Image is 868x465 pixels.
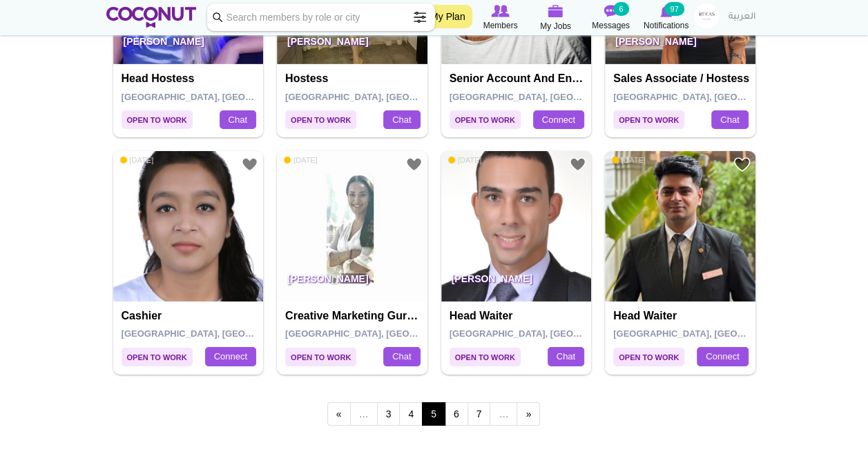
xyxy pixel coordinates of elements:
a: العربية [722,3,762,31]
img: Browse Members [491,5,509,17]
h4: Head Hostess [122,72,259,85]
span: Open to Work [285,110,356,129]
a: 6 [445,402,468,426]
a: Add to Favourites [733,156,751,173]
span: Open to Work [613,348,684,366]
span: Open to Work [613,110,684,129]
h4: Head Waiter [613,310,751,322]
a: Chat [383,347,420,366]
span: … [490,402,517,426]
span: Open to Work [122,110,193,129]
span: Members [483,19,517,32]
h4: Hostess [285,72,423,85]
a: 4 [399,402,423,426]
a: Connect [205,347,256,366]
span: [GEOGRAPHIC_DATA], [GEOGRAPHIC_DATA] [122,328,318,339]
a: Chat [220,110,256,130]
a: Browse Members Members [473,3,528,32]
p: [PERSON_NAME] [605,26,755,64]
p: [PERSON_NAME] [277,26,427,64]
span: My Jobs [540,19,571,33]
span: [DATE] [612,155,646,165]
span: Messages [592,19,630,32]
a: Add to Favourites [569,156,586,173]
h4: Cashier [122,310,259,322]
span: Open to Work [285,348,356,366]
a: ‹ previous [327,402,351,426]
span: Notifications [644,19,688,32]
span: [GEOGRAPHIC_DATA], [GEOGRAPHIC_DATA] [450,328,646,339]
span: [GEOGRAPHIC_DATA], [GEOGRAPHIC_DATA] [613,92,810,102]
a: My Plan [423,5,472,28]
img: Notifications [660,5,672,17]
span: [GEOGRAPHIC_DATA], [GEOGRAPHIC_DATA] [613,328,810,339]
a: 7 [467,402,491,426]
small: 6 [613,2,628,16]
img: My Jobs [548,5,563,17]
span: [GEOGRAPHIC_DATA], [GEOGRAPHIC_DATA] [285,92,482,102]
a: next › [517,402,540,426]
a: Messages Messages 6 [584,3,639,32]
a: Connect [533,110,584,130]
a: Add to Favourites [241,156,258,173]
h4: Head Waiter [450,310,587,322]
a: Notifications Notifications 97 [639,3,694,32]
span: [GEOGRAPHIC_DATA], [GEOGRAPHIC_DATA] [285,328,482,339]
a: Add to Favourites [405,156,423,173]
span: [DATE] [284,155,318,165]
span: [DATE] [120,155,154,165]
p: [PERSON_NAME] [277,263,427,301]
h4: Sales associate / hostess [613,72,751,85]
p: [PERSON_NAME] [113,26,264,64]
span: Open to Work [450,110,521,129]
p: [PERSON_NAME] [441,263,592,301]
a: Chat [548,347,584,366]
span: Open to Work [450,348,521,366]
h4: Senior account and entertainment manager [450,72,587,85]
span: 5 [422,402,445,426]
img: Messages [604,5,618,17]
a: 3 [377,402,401,426]
a: My Jobs My Jobs [528,3,584,33]
span: Open to Work [122,348,193,366]
span: [DATE] [448,155,482,165]
span: [GEOGRAPHIC_DATA], [GEOGRAPHIC_DATA] [122,92,318,102]
img: Home [106,7,197,28]
span: … [350,402,378,426]
h4: Creative Marketing Guru / Fitness Coach [285,310,423,322]
span: [GEOGRAPHIC_DATA], [GEOGRAPHIC_DATA] [450,92,646,102]
a: Chat [383,110,420,130]
input: Search members by role or city [207,3,435,31]
small: 97 [664,2,684,16]
a: Chat [711,110,748,130]
a: Connect [697,347,748,366]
